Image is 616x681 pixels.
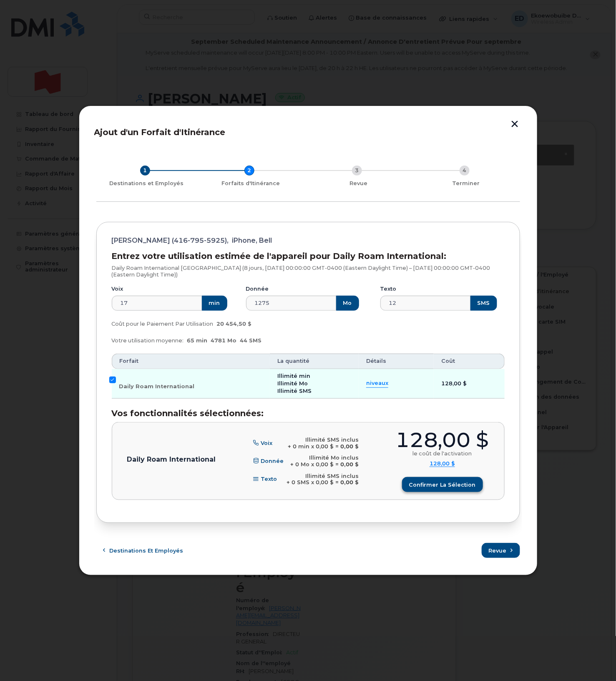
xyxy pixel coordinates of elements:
summary: 128,00 $ [430,460,455,467]
div: 4 [460,166,470,176]
span: 65 min [187,337,208,344]
span: 0,00 $ = [316,461,339,467]
div: Illimité Mo inclus [291,455,359,461]
span: Destinations et Employés [109,547,183,555]
span: Ajout d'un Forfait d'Itinérance [94,127,226,137]
span: Illimité SMS [277,388,312,394]
th: Forfait [112,354,270,369]
span: iPhone, Bell [232,237,272,244]
th: Détails [359,354,434,369]
label: Donnée [246,286,269,292]
span: Voix [261,440,273,446]
div: 1 [140,166,150,176]
button: min [202,296,227,311]
button: Confirmer la sélection [402,477,483,492]
span: 44 SMS [240,337,262,344]
div: Destinations et Employés [100,180,194,187]
div: 3 [352,166,362,176]
button: Revue [482,543,520,558]
div: le coût de l'activation [413,450,472,457]
span: Illimité Mo [277,380,308,387]
span: Texto [261,476,277,482]
td: 128,00 $ [434,369,505,399]
div: Terminer [416,180,517,187]
label: Voix [112,286,123,292]
button: SMS [470,296,497,311]
summary: niveaux [366,379,388,387]
label: Texto [380,286,397,292]
span: Daily Roam International [119,383,195,390]
button: Destinations et Employés [96,543,191,558]
span: Illimité min [277,373,310,379]
p: Daily Roam International [GEOGRAPHIC_DATA] (8 jours, [DATE] 00:00:00 GMT-0400 (Eastern Daylight T... [112,265,505,278]
span: Donnée [261,458,284,464]
span: Votre utilisation moyenne: [112,337,184,344]
button: Mo [336,296,359,311]
span: Coût pour le Paiement Par Utilisation [112,321,214,327]
div: Illimité SMS inclus [287,473,359,480]
span: 0,00 $ = [316,479,339,485]
b: 0,00 $ [341,461,359,467]
th: Coût [434,354,505,369]
span: 0,00 $ = [316,443,339,450]
div: Revue [308,180,409,187]
p: Daily Roam International [127,456,216,463]
h3: Vos fonctionnalités sélectionnées: [112,409,505,418]
span: Confirmer la sélection [409,481,476,489]
th: La quantité [270,354,359,369]
span: + 0 min x [288,443,314,450]
span: Revue [489,547,507,555]
span: [PERSON_NAME] (416-795-5925), [112,237,229,244]
span: 4781 Mo [211,337,237,344]
b: 0,00 $ [341,443,359,450]
span: + 0 SMS x [287,479,314,485]
div: 128,00 $ [396,430,489,450]
span: 20 454,50 $ [217,321,252,327]
div: Illimité SMS inclus [288,437,359,443]
h3: Entrez votre utilisation estimée de l'appareil pour Daily Roam International: [112,251,505,261]
span: + 0 Mo x [291,461,314,467]
b: 0,00 $ [341,479,359,485]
